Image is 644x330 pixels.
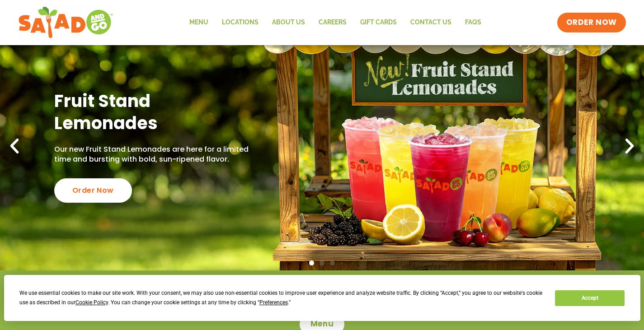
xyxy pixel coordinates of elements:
[458,12,488,33] a: FAQs
[404,12,458,33] a: Contact Us
[557,13,626,33] a: ORDER NOW
[54,144,249,165] p: Our new Fruit Stand Lemonades are here for a limited time and bursting with bold, sun-ripened fla...
[566,17,617,28] span: ORDER NOW
[54,90,249,135] h2: Fruit Stand Lemonades
[259,299,288,306] span: Preferences
[5,136,24,156] div: Previous slide
[265,12,312,33] a: About Us
[183,12,215,33] a: Menu
[330,260,335,265] span: Go to slide 3
[4,275,640,321] div: Cookie Consent Prompt
[353,12,404,33] a: GIFT CARDS
[19,288,544,307] div: We use essential cookies to make our site work. With your consent, we may also use non-essential ...
[215,12,265,33] a: Locations
[312,12,353,33] a: Careers
[54,178,132,203] div: Order Now
[309,260,314,265] span: Go to slide 1
[183,12,488,33] nav: Menu
[18,5,113,41] img: new-SAG-logo-768×292
[75,299,108,306] span: Cookie Policy
[320,260,324,265] span: Go to slide 2
[555,290,625,306] button: Accept
[310,319,334,330] span: Menu
[620,136,639,156] div: Next slide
